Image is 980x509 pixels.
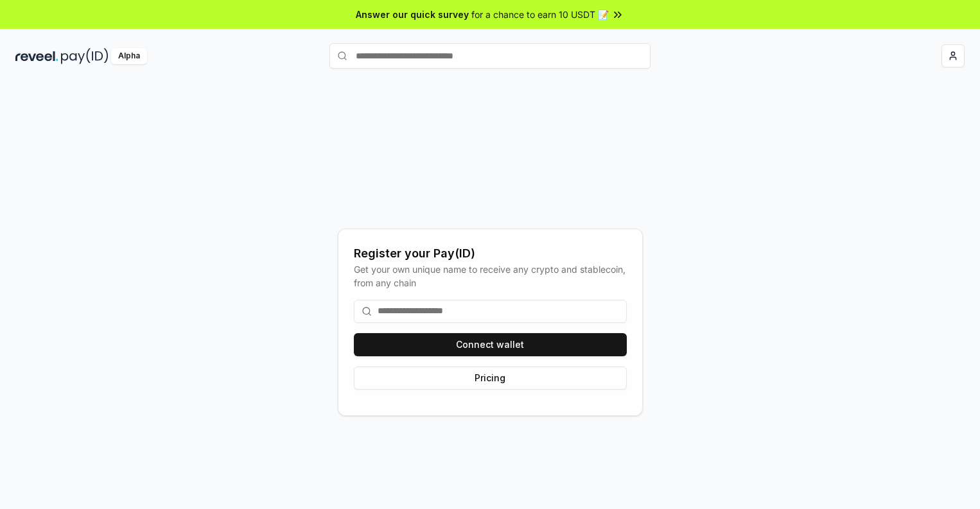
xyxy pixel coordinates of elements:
div: Register your Pay(ID) [354,245,627,263]
div: Get your own unique name to receive any crypto and stablecoin, from any chain [354,263,627,289]
button: Connect wallet [354,333,627,356]
span: for a chance to earn 10 USDT 📝 [471,8,609,21]
span: Answer our quick survey [356,8,469,21]
button: Pricing [354,367,627,390]
img: reveel_dark [15,48,58,64]
div: Alpha [111,48,147,64]
img: pay_id [61,48,109,64]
